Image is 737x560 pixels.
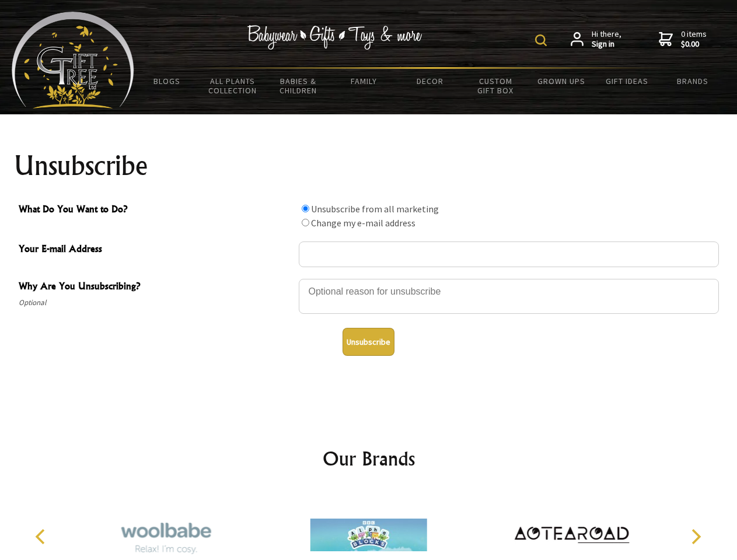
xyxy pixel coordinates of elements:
[311,217,415,229] label: Change my e-mail address
[331,69,397,93] a: Family
[14,152,724,180] h1: Unsubscribe
[660,69,726,93] a: Brands
[200,69,266,103] a: All Plants Collection
[311,203,439,215] label: Unsubscribe from all marketing
[463,69,529,103] a: Custom Gift Box
[535,34,547,46] img: product search
[681,39,707,50] strong: $0.00
[397,69,463,93] a: Decor
[571,29,621,50] a: Hi there,Sign in
[19,242,293,258] span: Your E-mail Address
[302,205,309,212] input: What Do You Want to Do?
[594,69,660,93] a: Gift Ideas
[299,279,719,314] textarea: Why Are You Unsubscribing?
[19,296,293,310] span: Optional
[659,29,707,50] a: 0 items$0.00
[299,242,719,267] input: Your E-mail Address
[29,524,55,549] button: Previous
[681,29,707,50] span: 0 items
[19,202,293,219] span: What Do You Want to Do?
[23,444,714,473] h2: Our Brands
[247,25,422,50] img: Babywear - Gifts - Toys & more
[528,69,594,93] a: Grown Ups
[683,524,708,549] button: Next
[12,12,134,108] img: Babyware - Gifts - Toys and more...
[343,328,394,356] button: Unsubscribe
[266,69,331,103] a: Babies & Children
[134,69,200,93] a: BLOGS
[19,279,293,296] span: Why Are You Unsubscribing?
[302,219,309,226] input: What Do You Want to Do?
[592,29,621,50] span: Hi there,
[592,39,621,50] strong: Sign in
